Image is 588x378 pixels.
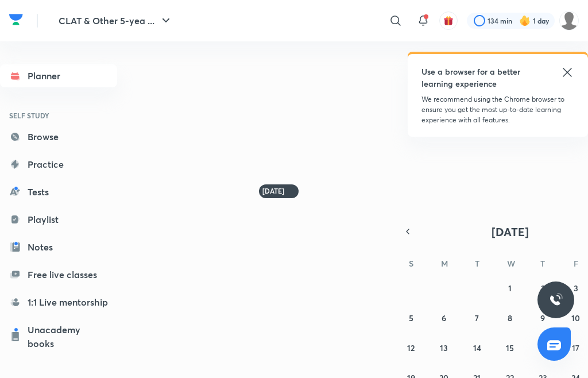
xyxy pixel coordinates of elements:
abbr: October 1, 2025 [508,283,512,294]
abbr: Wednesday [507,258,515,269]
abbr: October 7, 2025 [475,313,479,323]
abbr: October 5, 2025 [409,313,413,323]
button: October 10, 2025 [567,308,585,327]
abbr: October 14, 2025 [473,342,481,353]
p: We recommend using the Chrome browser to ensure you get the most up-to-date learning experience w... [421,94,574,125]
abbr: October 2, 2025 [541,283,545,294]
button: October 5, 2025 [402,308,420,327]
abbr: October 10, 2025 [571,313,580,323]
button: October 3, 2025 [567,279,585,297]
abbr: October 6, 2025 [442,313,446,323]
button: October 8, 2025 [501,308,519,327]
button: October 16, 2025 [533,338,552,357]
button: October 14, 2025 [468,338,486,357]
abbr: October 8, 2025 [508,313,512,323]
abbr: Friday [574,258,578,269]
button: October 12, 2025 [402,338,420,357]
span: [DATE] [492,224,529,240]
button: October 1, 2025 [501,279,519,297]
img: ttu [549,293,563,307]
img: Tarandeep sing [559,11,579,30]
abbr: Tuesday [475,258,479,269]
abbr: October 16, 2025 [539,342,547,353]
button: October 7, 2025 [468,308,486,327]
h6: [DATE] [262,187,284,196]
img: Company Logo [9,11,23,28]
button: October 17, 2025 [567,338,585,357]
abbr: Thursday [540,258,545,269]
button: CLAT & Other 5-yea ... [52,9,180,32]
abbr: October 13, 2025 [440,342,448,353]
h5: Use a browser for a better learning experience [421,65,536,90]
img: streak [519,15,531,26]
a: Company Logo [9,11,23,31]
button: October 2, 2025 [533,279,552,297]
button: October 13, 2025 [435,338,453,357]
abbr: October 3, 2025 [574,283,578,294]
abbr: October 17, 2025 [572,342,579,353]
abbr: October 12, 2025 [407,342,415,353]
abbr: October 9, 2025 [540,313,545,323]
button: October 9, 2025 [533,308,552,327]
button: avatar [439,11,458,30]
abbr: Sunday [409,258,413,269]
button: October 15, 2025 [501,338,519,357]
abbr: Monday [441,258,448,269]
abbr: October 15, 2025 [506,342,514,353]
img: avatar [443,16,454,26]
button: October 6, 2025 [435,308,453,327]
